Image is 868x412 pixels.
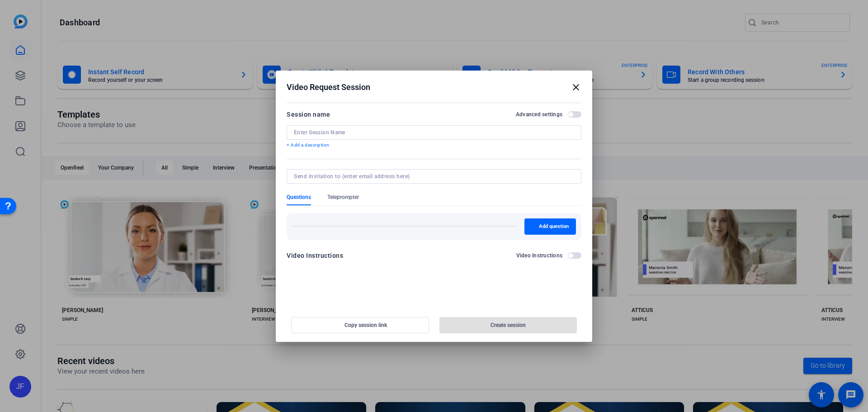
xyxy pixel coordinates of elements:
h2: Video Instructions [516,252,563,259]
span: Questions [287,194,311,201]
input: Send invitation to (enter email address here) [294,173,571,180]
input: Enter Session Name [294,129,574,136]
div: Video Instructions [287,250,343,261]
mat-icon: close [571,82,581,93]
div: Video Request Session [287,82,581,93]
span: Teleprompter [327,194,359,201]
div: Session name [287,109,330,120]
h2: Advanced settings [516,111,562,118]
p: + Add a description [287,142,581,149]
button: Add question [524,218,576,235]
span: Add question [539,223,569,230]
